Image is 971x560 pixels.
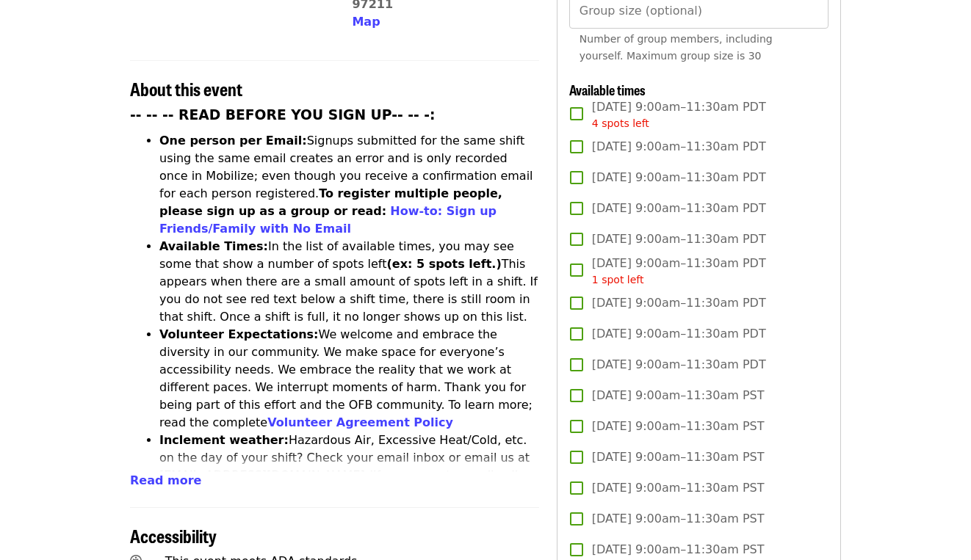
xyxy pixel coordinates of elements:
[130,76,242,101] span: About this event
[159,433,289,447] strong: Inclement weather:
[592,387,765,404] span: [DATE] 9:00am–11:30am PST
[569,80,646,99] span: Available times
[352,15,380,29] span: Map
[592,418,765,435] span: [DATE] 9:00am–11:30am PST
[592,230,766,248] span: [DATE] 9:00am–11:30am PDT
[159,239,268,253] strong: Available Times:
[580,33,773,62] span: Number of group members, including yourself. Maximum group size is 30
[592,325,766,343] span: [DATE] 9:00am–11:30am PDT
[159,132,539,238] li: Signups submitted for the same shift using the same email creates an error and is only recorded o...
[592,255,766,288] span: [DATE] 9:00am–11:30am PDT
[159,134,307,148] strong: One person per Email:
[592,200,766,217] span: [DATE] 9:00am–11:30am PDT
[592,138,766,156] span: [DATE] 9:00am–11:30am PDT
[159,204,497,236] a: How-to: Sign up Friends/Family with No Email
[386,257,501,271] strong: (ex: 5 spots left.)
[130,107,436,123] strong: -- -- -- READ BEFORE YOU SIGN UP-- -- -:
[159,327,319,341] strong: Volunteer Expectations:
[130,472,201,490] button: Read more
[592,169,766,186] span: [DATE] 9:00am–11:30am PDT
[592,510,765,528] span: [DATE] 9:00am–11:30am PST
[592,294,766,312] span: [DATE] 9:00am–11:30am PDT
[592,448,765,466] span: [DATE] 9:00am–11:30am PST
[592,479,765,497] span: [DATE] 9:00am–11:30am PST
[159,238,539,326] li: In the list of available times, you may see some that show a number of spots left This appears wh...
[130,523,217,548] span: Accessibility
[592,117,649,129] span: 4 spots left
[159,186,502,218] strong: To register multiple people, please sign up as a group or read:
[592,541,765,559] span: [DATE] 9:00am–11:30am PST
[592,356,766,374] span: [DATE] 9:00am–11:30am PDT
[159,432,539,520] li: Hazardous Air, Excessive Heat/Cold, etc. on the day of your shift? Check your email inbox or emai...
[267,415,453,429] a: Volunteer Agreement Policy
[592,98,766,131] span: [DATE] 9:00am–11:30am PDT
[159,326,539,432] li: We welcome and embrace the diversity in our community. We make space for everyone’s accessibility...
[352,13,380,31] button: Map
[592,274,644,286] span: 1 spot left
[130,473,201,487] span: Read more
